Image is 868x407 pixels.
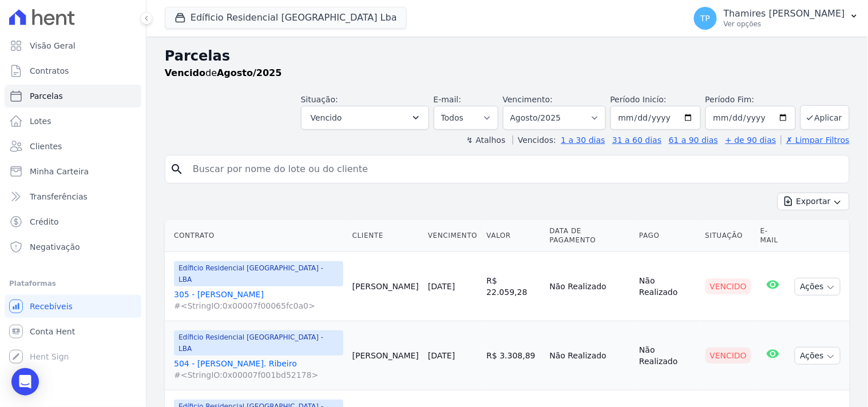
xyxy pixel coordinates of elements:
[11,368,39,396] div: Open Intercom Messenger
[5,236,141,258] a: Negativação
[701,220,756,252] th: Situação
[165,46,850,66] h2: Parcelas
[778,193,850,210] button: Exportar
[30,326,75,337] span: Conta Hent
[561,135,605,145] a: 1 a 30 dias
[756,220,790,252] th: E-mail
[174,369,343,381] span: #<StringIO:0x00007f001bd52178>
[482,252,545,321] td: R$ 22.059,28
[800,105,850,130] button: Aplicar
[795,278,841,296] button: Ações
[795,347,841,365] button: Ações
[217,67,282,78] strong: Agosto/2025
[669,135,718,145] a: 61 a 90 dias
[301,95,338,104] label: Situação:
[9,277,137,290] div: Plataformas
[5,160,141,183] a: Minha Carteira
[423,220,482,252] th: Vencimento
[5,110,141,133] a: Lotes
[706,278,752,294] div: Vencido
[174,289,343,312] a: 305 - [PERSON_NAME]#<StringIO:0x00007f00065fc0a0>
[165,67,205,78] strong: Vencido
[174,330,343,356] span: Edíficio Residencial [GEOGRAPHIC_DATA] - LBA
[5,34,141,57] a: Visão Geral
[348,252,423,321] td: [PERSON_NAME]
[726,135,776,145] a: + de 90 dias
[5,85,141,107] a: Parcelas
[724,19,845,29] p: Ver opções
[5,59,141,82] a: Contratos
[611,95,667,104] label: Período Inicío:
[635,220,700,252] th: Pago
[466,135,505,145] label: ↯ Atalhos
[30,191,88,202] span: Transferências
[30,241,80,253] span: Negativação
[30,166,89,177] span: Minha Carteira
[301,106,429,130] button: Vencido
[503,95,553,104] label: Vencimento:
[5,210,141,233] a: Crédito
[706,94,796,106] label: Período Fim:
[513,135,556,145] label: Vencidos:
[165,66,282,80] p: de
[428,351,455,360] a: [DATE]
[545,252,635,321] td: Não Realizado
[482,321,545,390] td: R$ 3.308,89
[5,320,141,343] a: Conta Hent
[165,220,348,252] th: Contrato
[165,7,407,29] button: Edíficio Residencial [GEOGRAPHIC_DATA] Lba
[30,216,59,228] span: Crédito
[30,115,51,127] span: Lotes
[434,95,462,104] label: E-mail:
[724,8,845,19] p: Thamires [PERSON_NAME]
[700,14,710,22] span: TP
[311,111,342,125] span: Vencido
[781,135,850,145] a: ✗ Limpar Filtros
[186,158,845,181] input: Buscar por nome do lote ou do cliente
[545,220,635,252] th: Data de Pagamento
[545,321,635,390] td: Não Realizado
[482,220,545,252] th: Valor
[30,65,69,77] span: Contratos
[428,282,455,291] a: [DATE]
[348,220,423,252] th: Cliente
[30,90,63,102] span: Parcelas
[348,321,423,390] td: [PERSON_NAME]
[5,135,141,158] a: Clientes
[706,348,752,364] div: Vencido
[174,300,343,312] span: #<StringIO:0x00007f00065fc0a0>
[30,141,62,152] span: Clientes
[174,358,343,381] a: 504 - [PERSON_NAME]. Ribeiro#<StringIO:0x00007f001bd52178>
[612,135,661,145] a: 31 a 60 dias
[30,40,76,51] span: Visão Geral
[5,295,141,318] a: Recebíveis
[170,162,184,176] i: search
[174,261,343,286] span: Edíficio Residencial [GEOGRAPHIC_DATA] - LBA
[5,185,141,208] a: Transferências
[635,321,700,390] td: Não Realizado
[685,2,868,34] button: TP Thamires [PERSON_NAME] Ver opções
[30,301,73,312] span: Recebíveis
[635,252,700,321] td: Não Realizado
